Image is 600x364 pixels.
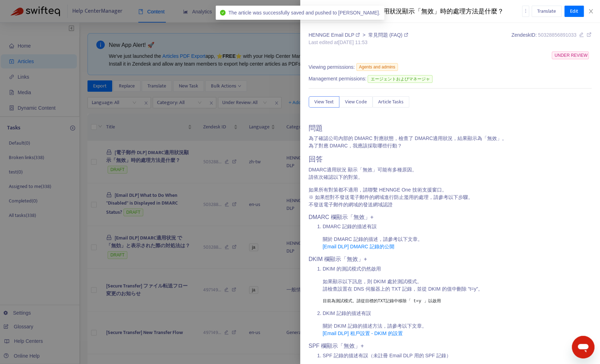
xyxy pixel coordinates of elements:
[564,6,584,17] button: Edit
[309,31,408,39] div: >
[570,7,578,15] span: Edit
[339,96,372,108] button: View Code
[323,244,394,249] a: [Email DLP] DMARC 記錄的公開
[309,186,592,208] p: 如果所有對策都不適用，請聯繫 HENNGE One 技術支援窗口。 ※ 如果想對不發送電子郵件的網域進行防止濫用的處理，請參考以下步驟。 不發送電子郵件的網域的發送網域認證
[323,265,592,273] p: DKIM 的測試模式仍然啟用
[309,7,522,16] div: [電子郵件 DLP] DMARC適用狀況顯示「無效」時的處理方法是什麼？
[309,214,592,220] h4: DMARC 欄顯示「無效」
[368,32,408,38] a: 常見問題 (FAQ)
[538,32,576,38] span: 50328856891033
[309,342,592,349] h4: SPF 欄顯示「無效」
[309,39,408,46] div: Last edited at [DATE] 11:53
[228,10,380,16] span: The article was successfully saved and pushed to [PERSON_NAME].
[323,322,592,337] p: 關於 DKIM 記錄的描述方法，請參考以下文章。
[588,8,594,14] span: close
[532,6,562,17] button: Translate
[323,236,592,250] p: 關於 DMARC 記錄的描述，請參考以下文章。
[372,96,409,108] button: Article Tasks
[378,98,404,106] span: Article Tasks
[309,32,361,38] a: HENNGE Email DLP
[356,63,398,71] span: Agents and admins
[523,8,528,13] span: more
[309,63,355,71] span: Viewing permissions:
[314,98,334,106] span: View Text
[309,155,592,163] h2: 回答
[511,31,592,46] div: Zendesk ID:
[323,278,592,293] p: 如果顯示以下訊息，則 DKIM 處於測試模式。 請檢查設置在 DNS 伺服器上的 TXT 記錄，並從 DKIM 的值中刪除 ”t=y”。
[537,7,556,15] span: Translate
[323,330,403,336] a: [Email DLP] 租戶設置 - DKIM 的設置
[323,310,592,317] p: DKIM 記錄的描述有誤
[370,214,374,220] span: +
[309,135,592,150] p: 為了確認公司內部的 DMARC 對應狀態，檢查了 DMARC適用狀況，結果顯示為「無效」。 為了對應 DMARC，我應該採取哪些行動？
[552,51,589,59] span: UNDER REVIEW
[368,75,432,83] span: エージェントおよびマネージャ
[220,10,225,16] span: check-circle
[323,223,592,230] p: DMARC 記錄的描述有誤
[323,298,592,304] pre: 目前為測試模式。請從目標的TXT記錄中移除「 t=y 」以啟用
[586,8,596,15] button: Close
[323,352,592,359] p: SPF 記錄的描述有誤（未註冊 Email DLP 用的 SPF 記錄）
[572,336,594,358] iframe: メッセージングウィンドウを開くボタン
[309,124,592,132] h2: 問題
[345,98,367,106] span: View Code
[309,256,592,262] h4: DKIM 欄顯示「無效」
[522,6,529,17] button: more
[309,96,339,108] button: View Text
[364,256,367,262] span: +
[309,166,592,181] p: DMARC適用狀況 顯示「無效」可能有多種原因。 請依次確認以下的對策。
[360,343,364,349] span: +
[309,75,366,83] span: Management permissions:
